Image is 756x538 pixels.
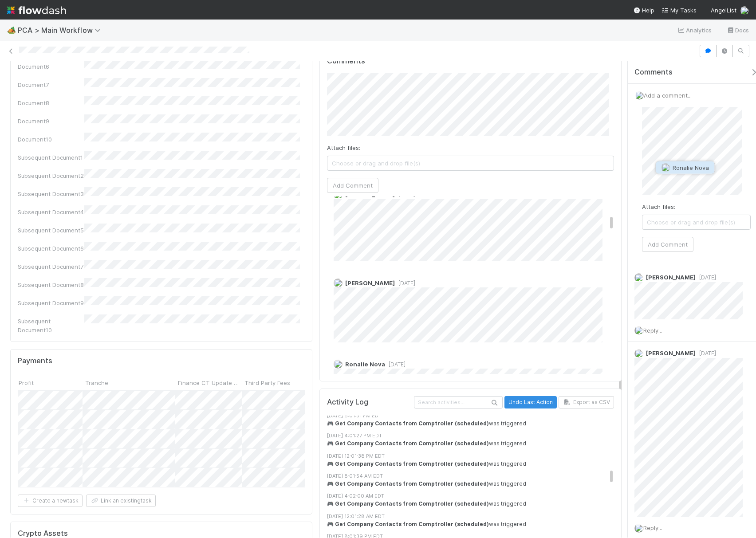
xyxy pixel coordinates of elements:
[7,3,66,18] img: logo-inverted-e16ddd16eac7371096b0.svg
[634,326,643,335] img: avatar_711f55b7-5a46-40da-996f-bc93b6b86381.png
[656,161,714,174] button: Ronalie Nova
[327,472,623,480] div: [DATE] 8:01:54 AM EDT
[673,164,709,171] span: Ronalie Nova
[327,480,623,488] div: was triggered
[327,156,614,170] span: Choose or drag and drop file(s)
[633,6,654,15] div: Help
[634,524,643,533] img: avatar_711f55b7-5a46-40da-996f-bc93b6b86381.png
[711,7,736,14] span: AngelList
[327,420,623,428] div: was triggered
[18,153,84,162] div: Subsequent Document1
[18,189,84,198] div: Subsequent Document3
[327,520,623,528] div: was triggered
[327,513,623,520] div: [DATE] 12:01:28 AM EDT
[634,349,643,358] img: avatar_ba0ef937-97b0-4cb1-a734-c46f876909ef.png
[661,163,670,172] img: avatar_0d9988fd-9a15-4cc7-ad96-88feab9e0fa9.png
[646,274,696,281] span: [PERSON_NAME]
[414,396,503,408] input: Search activities...
[18,298,84,307] div: Subsequent Document9
[18,80,84,89] div: Document7
[18,529,68,538] h5: Crypto Assets
[327,460,623,468] div: was triggered
[86,495,156,507] button: Link an existingtask
[18,226,84,235] div: Subsequent Document5
[643,524,662,531] span: Reply...
[395,280,415,287] span: [DATE]
[642,237,693,252] button: Add Comment
[18,171,84,180] div: Subsequent Document2
[327,432,623,440] div: [DATE] 4:01:27 PM EDT
[18,98,84,107] div: Document8
[18,26,105,35] span: PCA > Main Workflow
[345,279,395,287] span: [PERSON_NAME]
[661,7,697,14] span: My Tasks
[327,398,412,407] h5: Activity Log
[634,273,643,282] img: avatar_030f5503-c087-43c2-95d1-dd8963b2926c.png
[327,420,489,427] strong: 🎮 Get Company Contacts from Comptroller (scheduled)
[726,25,749,35] a: Docs
[327,492,623,500] div: [DATE] 4:02:00 AM EDT
[18,135,84,144] div: Document10
[18,495,83,507] button: Create a newtask
[18,208,84,216] div: Subsequent Document4
[642,215,750,229] span: Choose or drag and drop file(s)
[559,396,614,408] button: Export as CSV
[334,279,343,287] img: avatar_487f705b-1efa-4920-8de6-14528bcda38c.png
[18,317,84,334] div: Subsequent Document10
[677,25,712,35] a: Analytics
[19,378,34,387] span: Profit
[327,521,489,527] strong: 🎮 Get Company Contacts from Comptroller (scheduled)
[327,412,623,420] div: [DATE] 8:01:51 PM EDT
[642,202,675,211] label: Attach files:
[504,396,557,408] button: Undo Last Action
[7,26,16,34] span: 🏕️
[646,350,696,357] span: [PERSON_NAME]
[327,460,489,467] strong: 🎮 Get Company Contacts from Comptroller (scheduled)
[18,280,84,289] div: Subsequent Document8
[18,62,84,71] div: Document6
[740,6,749,15] img: avatar_711f55b7-5a46-40da-996f-bc93b6b86381.png
[334,360,343,369] img: avatar_0d9988fd-9a15-4cc7-ad96-88feab9e0fa9.png
[18,244,84,253] div: Subsequent Document6
[18,357,52,365] h5: Payments
[18,117,84,126] div: Document9
[696,274,716,281] span: [DATE]
[643,327,662,334] span: Reply...
[85,378,108,387] span: Tranche
[635,91,644,100] img: avatar_711f55b7-5a46-40da-996f-bc93b6b86381.png
[345,361,385,368] span: Ronalie Nova
[178,378,240,387] span: Finance CT Update Flag
[327,500,623,508] div: was triggered
[327,440,623,448] div: was triggered
[244,378,290,387] span: Third Party Fees
[327,480,489,487] strong: 🎮 Get Company Contacts from Comptroller (scheduled)
[696,350,716,357] span: [DATE]
[661,6,697,15] a: My Tasks
[327,143,360,152] label: Attach files:
[327,57,614,66] h5: Comments
[327,452,623,460] div: [DATE] 12:01:38 PM EDT
[644,92,692,99] span: Add a comment...
[634,68,673,77] span: Comments
[327,178,378,193] button: Add Comment
[18,262,84,271] div: Subsequent Document7
[327,440,489,447] strong: 🎮 Get Company Contacts from Comptroller (scheduled)
[327,500,489,507] strong: 🎮 Get Company Contacts from Comptroller (scheduled)
[385,361,406,368] span: [DATE]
